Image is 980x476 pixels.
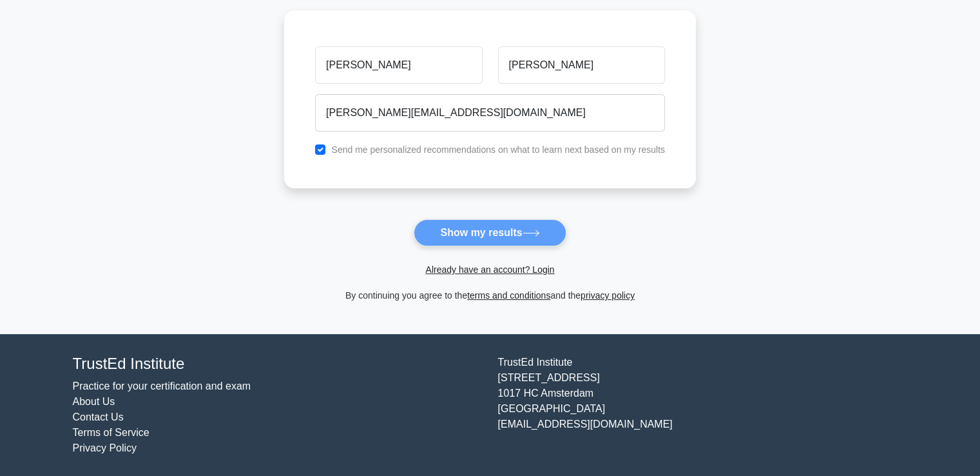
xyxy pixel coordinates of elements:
[315,94,665,132] input: Email
[498,46,665,84] input: Last name
[467,290,550,301] a: terms and conditions
[425,264,554,275] a: Already have an account? Login
[331,144,665,155] label: Send me personalized recommendations on what to learn next based on my results
[73,355,483,373] h4: TrustEd Institute
[581,290,635,301] a: privacy policy
[315,46,482,84] input: First name
[490,355,916,456] div: TrustEd Institute [STREET_ADDRESS] 1017 HC Amsterdam [GEOGRAPHIC_DATA] [EMAIL_ADDRESS][DOMAIN_NAME]
[73,381,251,392] a: Practice for your certification and exam
[276,288,704,303] div: By continuing you agree to the and the
[73,396,115,407] a: About Us
[73,427,149,438] a: Terms of Service
[73,442,137,453] a: Privacy Policy
[73,412,124,422] a: Contact Us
